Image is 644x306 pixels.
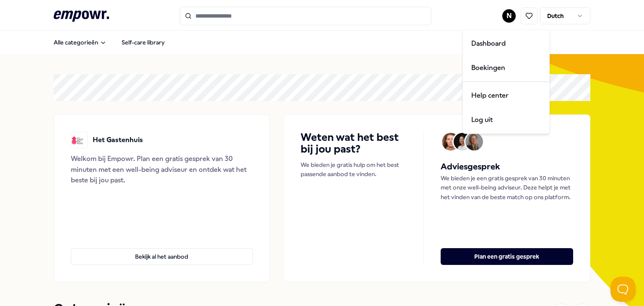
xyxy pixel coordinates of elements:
div: Log uit [465,108,548,132]
a: Help center [465,84,548,108]
a: Dashboard [465,31,548,56]
div: N [462,29,550,134]
a: Boekingen [465,56,548,80]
